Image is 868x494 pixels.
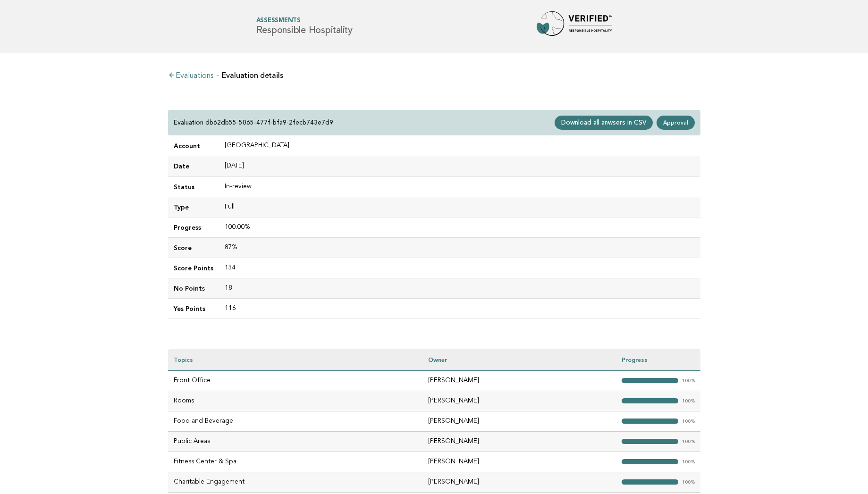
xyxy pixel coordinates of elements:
th: Topics [168,349,423,370]
h1: Responsible Hospitality [256,18,353,35]
td: Progress [168,217,219,237]
td: In-review [219,176,700,197]
td: 18 [219,278,700,298]
td: Date [168,156,219,176]
a: Download all anwsers in CSV [555,116,653,130]
td: Rooms [168,391,423,411]
strong: "> [622,398,678,403]
td: [PERSON_NAME] [422,411,615,431]
td: [PERSON_NAME] [422,370,615,391]
a: Approval [657,116,694,130]
td: [PERSON_NAME] [422,472,615,492]
td: Score Points [168,258,219,278]
td: Type [168,197,219,217]
td: 100.00% [219,217,700,237]
strong: "> [622,378,678,383]
td: Yes Points [168,299,219,319]
td: Fitness Center & Spa [168,452,423,472]
th: Progress [616,349,700,370]
td: [PERSON_NAME] [422,452,615,472]
td: Charitable Engagement [168,472,423,492]
td: Full [219,197,700,217]
td: Food and Beverage [168,411,423,431]
em: 100% [682,480,695,485]
em: 100% [682,399,695,404]
td: [PERSON_NAME] [422,431,615,452]
strong: "> [622,419,678,424]
strong: "> [622,459,678,464]
td: 87% [219,237,700,258]
td: Front Office [168,370,423,391]
td: Public Areas [168,431,423,452]
td: [GEOGRAPHIC_DATA] [219,136,700,156]
td: Status [168,176,219,197]
em: 100% [682,439,695,444]
td: [PERSON_NAME] [422,391,615,411]
th: Owner [422,349,615,370]
span: Assessments [256,18,353,24]
td: [DATE] [219,156,700,176]
em: 100% [682,460,695,465]
em: 100% [682,419,695,424]
strong: "> [622,479,678,485]
td: Score [168,237,219,258]
td: No Points [168,278,219,298]
li: Evaluation details [217,72,283,79]
img: Forbes Travel Guide [537,11,612,42]
td: Account [168,136,219,156]
a: Evaluations [168,72,213,80]
strong: "> [622,439,678,444]
td: 134 [219,258,700,278]
td: 116 [219,299,700,319]
em: 100% [682,378,695,384]
p: Evaluation db62db55-5065-477f-bfa9-2fecb743e7d9 [174,118,333,127]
